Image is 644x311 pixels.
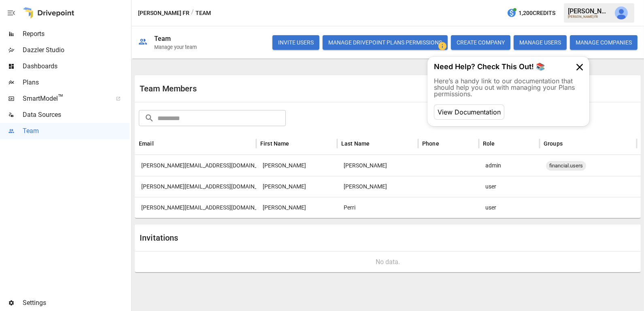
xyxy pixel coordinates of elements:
div: Isabel [256,176,337,197]
button: CREATE COMPANY [451,35,510,50]
button: [PERSON_NAME] FR [138,8,189,18]
div: Role [483,140,495,147]
span: Plans [23,78,130,87]
button: MANAGE COMPANIES [570,35,638,50]
button: Sort [440,138,451,149]
button: Sort [563,138,575,149]
div: Perri [337,197,418,218]
div: [PERSON_NAME] FR [568,15,610,19]
span: Data Sources [23,110,130,120]
div: Last Name [341,140,370,147]
div: First Name [260,140,289,147]
span: SmartModel [23,94,107,104]
div: Invitations [140,233,388,243]
button: Manage Drivepoint Plans Permissions [323,35,448,50]
span: Dashboards [23,61,130,71]
div: Osman [337,155,418,176]
button: Julie Wilton [610,2,633,24]
span: Settings [23,298,130,308]
span: financial.users [546,155,586,176]
div: Email [139,140,154,147]
div: Groups [544,140,563,147]
span: Dazzler Studio [23,45,130,55]
div: user [479,176,540,197]
span: Reports [23,29,130,39]
span: Team [23,126,130,136]
div: [PERSON_NAME] [568,7,610,15]
button: Sort [371,138,382,149]
button: Sort [290,138,302,149]
div: Leon [337,176,418,197]
span: ™ [58,93,64,103]
div: Jennifer [256,155,337,176]
button: 1,200Credits [504,6,559,21]
button: Sort [155,138,166,149]
div: Team [154,35,171,42]
div: susan@violettefr.com [135,197,256,218]
button: Sort [496,138,507,149]
div: Manage your team [154,44,197,50]
img: Julie Wilton [615,6,628,19]
button: INVITE USERS [272,35,319,50]
div: jennifer@violettefr.com [135,155,256,176]
div: No data. [141,258,634,266]
div: admin [479,155,540,176]
div: Susan [256,197,337,218]
div: Phone [422,140,439,147]
div: isabel@violettefr.com [135,176,256,197]
div: user [479,197,540,218]
span: 1,200 Credits [519,8,555,18]
div: / [191,8,194,18]
button: MANAGE USERS [514,35,567,50]
div: Team Members [140,84,388,93]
